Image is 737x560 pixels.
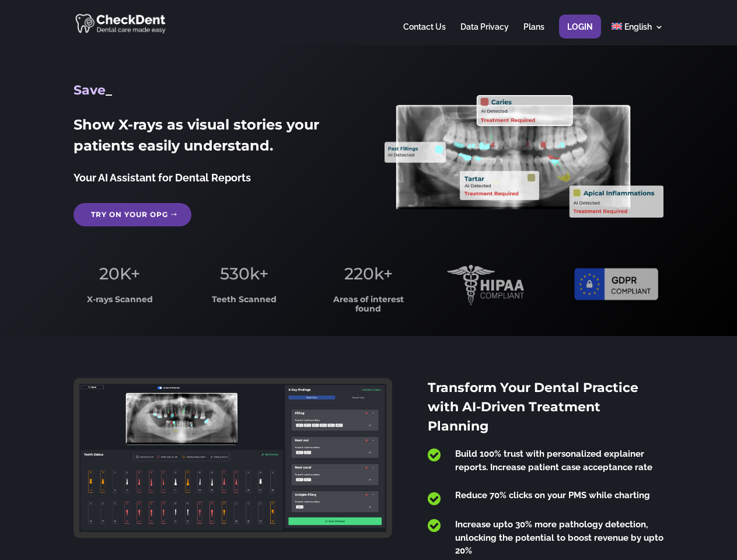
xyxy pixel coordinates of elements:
[220,264,268,283] span: 530k+
[567,23,593,45] a: Login
[455,449,652,473] span: Build 100% trust with personalized explainer reports. Increase patient case acceptance rate
[428,380,638,434] span: Transform Your Dental Practice with AI-Driven Treatment Planning
[75,12,167,34] img: CheckDent AI
[74,114,352,162] h2: Show X-rays as visual stories your patients easily understand.
[460,23,509,45] a: Data Privacy
[428,518,441,533] span: 
[523,23,544,45] a: Plans
[612,23,663,45] a: English
[74,82,106,98] span: Save
[403,23,446,45] a: Contact Us
[455,519,663,556] span: Increase upto 30% more pathology detection, unlocking the potential to boost revenue by upto 20%
[74,203,191,226] a: Try on your OPG
[344,264,393,283] span: 220k+
[428,491,441,506] span: 
[74,171,251,184] span: Your AI Assistant for Dental Reports
[428,447,441,463] span: 
[455,490,650,501] span: Reduce 70% clicks on your PMS while charting
[624,22,652,32] span: English
[323,295,415,319] h3: Areas of interest found
[106,82,112,98] span: _
[385,95,663,218] img: X_Ray_annotated
[99,264,140,283] span: 20K+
